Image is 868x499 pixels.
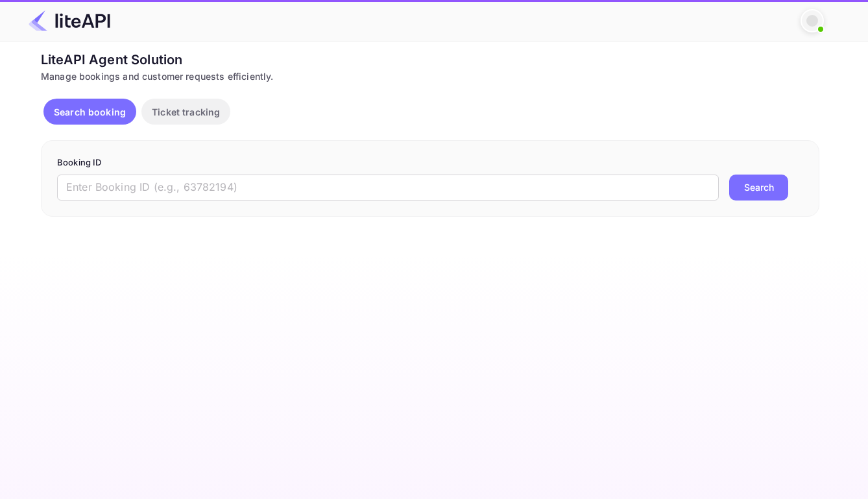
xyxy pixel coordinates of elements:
div: Manage bookings and customer requests efficiently. [41,69,819,83]
p: Search booking [54,105,126,119]
input: Enter Booking ID (e.g., 63782194) [57,175,719,201]
div: LiteAPI Agent Solution [41,50,819,69]
button: Search [729,175,788,201]
img: LiteAPI Logo [29,10,110,31]
p: Ticket tracking [152,105,220,119]
p: Booking ID [57,156,803,169]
